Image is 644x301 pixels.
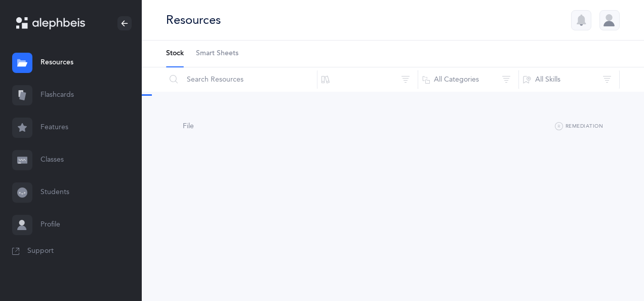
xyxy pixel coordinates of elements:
span: Smart Sheets [196,49,238,59]
button: All Skills [518,67,620,92]
button: Remediation [555,121,603,133]
input: Search Resources [166,67,317,92]
div: Resources [166,12,221,28]
span: File [183,122,194,130]
span: Support [27,246,54,256]
button: All Categories [418,67,519,92]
